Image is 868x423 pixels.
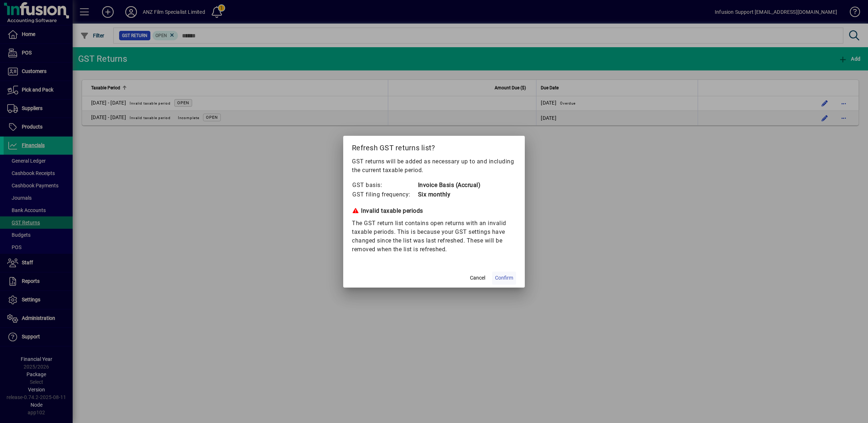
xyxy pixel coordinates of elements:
td: GST filing frequency: [352,190,418,199]
span: Confirm [495,274,513,282]
button: Cancel [466,272,489,285]
td: GST basis: [352,180,418,190]
strong: Invalid taxable periods [361,207,423,214]
button: Confirm [492,272,516,285]
td: Invoice Basis (Accrual) [418,180,481,190]
div: The GST return list contains open returns with an invalid taxable periods. This is because your G... [352,219,516,254]
span: Cancel [470,274,485,282]
h2: Refresh GST returns list? [343,136,525,157]
td: Six monthly [418,190,481,199]
p: GST returns will be added as necessary up to and including the current taxable period. [352,157,516,175]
